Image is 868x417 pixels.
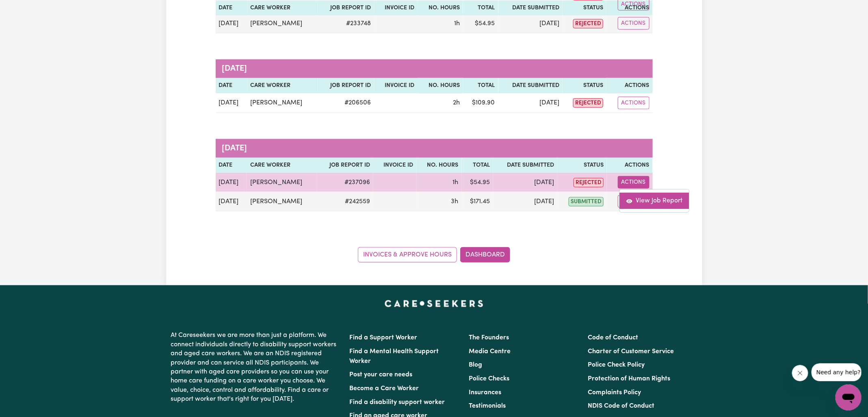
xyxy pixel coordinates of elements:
td: # 242559 [317,192,373,211]
td: [PERSON_NAME] [247,14,318,33]
iframe: Button to launch messaging window [836,384,862,410]
td: [DATE] [498,93,563,113]
caption: [DATE] [216,59,653,78]
th: Total [463,78,498,93]
th: Total [462,158,494,173]
a: Blog [469,362,482,368]
a: Police Checks [469,376,509,382]
a: Post your care needs [350,371,413,378]
a: Find a disability support worker [350,399,445,406]
th: Job Report ID [318,78,374,93]
td: [DATE] [493,173,557,192]
td: [DATE] [216,93,247,113]
a: Careseekers home page [385,300,483,306]
iframe: Message from company [812,363,862,381]
td: $ 54.95 [462,173,494,192]
td: # 233748 [318,14,374,33]
iframe: Close message [792,365,808,381]
td: [DATE] [216,192,247,211]
th: No. Hours [416,158,461,173]
span: rejected [573,98,603,108]
span: submitted [569,197,604,206]
a: The Founders [469,334,509,341]
button: Actions [618,17,649,30]
a: Media Centre [469,348,511,355]
td: [DATE] [216,14,247,33]
a: NDIS Code of Conduct [588,403,654,409]
th: Invoice ID [373,158,416,173]
th: Care worker [247,158,317,173]
a: Testimonials [469,403,506,409]
td: [PERSON_NAME] [247,173,317,192]
button: Actions [618,176,649,189]
th: Date [216,78,247,93]
span: rejected [573,19,603,28]
td: [PERSON_NAME] [247,93,318,113]
span: 2 hours [453,100,460,106]
caption: [DATE] [216,139,653,158]
span: 1 hour [454,20,460,27]
td: # 237096 [317,173,373,192]
button: Actions [618,195,649,208]
a: Protection of Human Rights [588,376,670,382]
a: Find a Support Worker [350,334,418,341]
a: Charter of Customer Service [588,348,674,355]
a: Become a Care Worker [350,385,419,392]
a: Police Check Policy [588,362,645,368]
button: Actions [618,97,649,109]
a: Insurances [469,389,501,396]
a: Code of Conduct [588,334,638,341]
th: Actions [606,78,652,93]
th: Status [563,78,606,93]
th: Status [557,158,607,173]
th: Job Report ID [317,158,373,173]
a: Invoices & Approve Hours [358,247,457,263]
span: rejected [574,178,604,187]
a: Find a Mental Health Support Worker [350,348,439,365]
td: [PERSON_NAME] [247,192,317,211]
td: [DATE] [216,173,247,192]
p: At Careseekers we are more than just a platform. We connect individuals directly to disability su... [171,328,340,407]
a: Dashboard [460,247,510,263]
th: Date Submitted [493,158,557,173]
td: [DATE] [493,192,557,211]
div: Actions [619,189,690,213]
th: Invoice ID [374,78,418,93]
td: $ 54.95 [463,14,498,33]
th: Date [216,158,247,173]
td: [DATE] [498,14,563,33]
span: 1 hour [453,179,459,186]
a: View job report 237096 [620,193,689,209]
th: Care worker [247,78,318,93]
span: 3 hours [451,198,459,205]
a: Complaints Policy [588,389,641,396]
td: # 206506 [318,93,374,113]
td: $ 109.90 [463,93,498,113]
th: Date Submitted [498,78,563,93]
th: No. Hours [418,78,463,93]
th: Actions [607,158,652,173]
td: $ 171.45 [462,192,494,211]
